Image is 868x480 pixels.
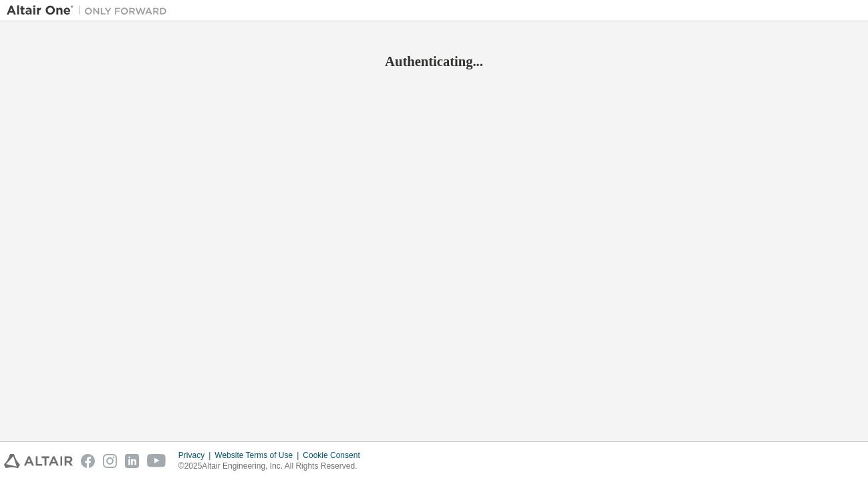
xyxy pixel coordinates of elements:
[7,53,861,70] h2: Authenticating...
[178,461,368,472] p: © 2025 Altair Engineering, Inc. All Rights Reserved.
[303,450,368,461] div: Cookie Consent
[4,454,73,468] img: altair_logo.svg
[178,450,214,461] div: Privacy
[81,454,95,468] img: facebook.svg
[125,454,139,468] img: linkedin.svg
[103,454,117,468] img: instagram.svg
[7,4,174,17] img: Altair One
[214,450,303,461] div: Website Terms of Use
[147,454,166,468] img: youtube.svg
